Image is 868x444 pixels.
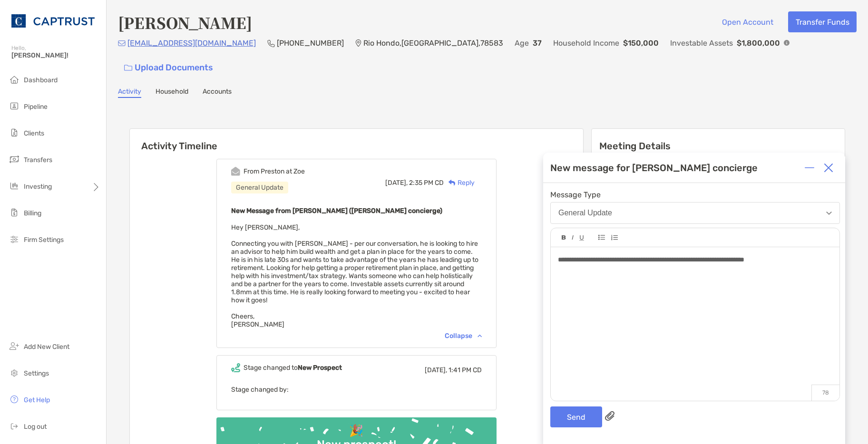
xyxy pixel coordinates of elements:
span: 2:35 PM CD [409,179,444,187]
b: New Message from [PERSON_NAME] ([PERSON_NAME] concierge) [231,207,442,215]
img: pipeline icon [9,100,20,112]
span: 1:41 PM CD [449,366,482,374]
button: Transfer Funds [788,11,857,32]
div: 🎉 [345,424,367,438]
img: Editor control icon [562,235,566,240]
span: Log out [24,423,47,431]
span: Firm Settings [24,236,64,244]
img: Expand or collapse [805,163,814,173]
img: Email Icon [118,40,126,46]
p: Investable Assets [670,37,733,49]
img: clients icon [9,127,20,138]
img: transfers icon [9,154,20,165]
span: Clients [24,129,44,137]
img: dashboard icon [9,74,20,85]
img: Chevron icon [478,334,482,337]
a: Activity [118,87,141,98]
img: button icon [124,65,132,71]
a: Accounts [203,87,232,98]
div: Reply [444,178,475,188]
span: Hey [PERSON_NAME], Connecting you with [PERSON_NAME] - per our conversation, he is looking to hir... [231,223,478,328]
button: General Update [550,202,840,224]
p: Household Income [553,37,619,49]
img: Close [824,163,833,173]
p: 37 [533,37,542,49]
p: [EMAIL_ADDRESS][DOMAIN_NAME] [127,37,256,49]
h6: Activity Timeline [130,129,583,152]
p: $150,000 [623,37,659,49]
span: [DATE], [385,179,408,187]
a: Household [156,87,188,98]
span: Transfers [24,156,52,164]
img: logout icon [9,420,20,432]
img: Location Icon [355,39,361,47]
p: [PHONE_NUMBER] [277,37,344,49]
img: Editor control icon [579,235,584,241]
img: Editor control icon [611,235,618,241]
span: [PERSON_NAME]! [11,51,100,59]
span: Dashboard [24,76,58,84]
p: 78 [811,385,839,401]
img: paperclip attachments [605,411,614,421]
span: Investing [24,183,52,191]
img: Event icon [231,167,240,176]
h4: [PERSON_NAME] [118,11,252,33]
span: Get Help [24,396,50,404]
div: Stage changed to [244,364,342,372]
div: General Update [231,182,288,193]
img: get-help icon [9,394,20,405]
p: Age [515,37,529,49]
div: From Preston at Zoe [244,167,305,175]
span: Message Type [550,190,840,199]
b: New Prospect [298,364,342,372]
span: Add New Client [24,343,69,351]
span: Settings [24,369,49,377]
p: Rio Hondo , [GEOGRAPHIC_DATA] , 78583 [363,37,503,49]
img: Editor control icon [572,235,574,240]
button: Send [550,406,602,427]
img: Reply icon [449,180,456,186]
img: Phone Icon [267,39,275,47]
img: Editor control icon [598,235,605,240]
p: Meeting Details [599,140,837,152]
img: firm-settings icon [9,233,20,245]
span: Pipeline [24,103,48,111]
img: Open dropdown arrow [826,212,832,215]
img: Event icon [231,363,240,372]
p: $1,800,000 [737,37,780,49]
div: General Update [558,209,612,217]
img: Info Icon [784,40,790,46]
button: Open Account [714,11,780,32]
img: billing icon [9,207,20,218]
img: CAPTRUST Logo [11,4,95,38]
img: settings icon [9,367,20,378]
div: New message for [PERSON_NAME] concierge [550,162,758,174]
img: investing icon [9,180,20,192]
p: Stage changed by: [231,384,482,396]
div: Collapse [445,332,482,340]
span: Billing [24,209,41,217]
img: add_new_client icon [9,340,20,352]
span: [DATE], [425,366,447,374]
a: Upload Documents [118,58,219,78]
